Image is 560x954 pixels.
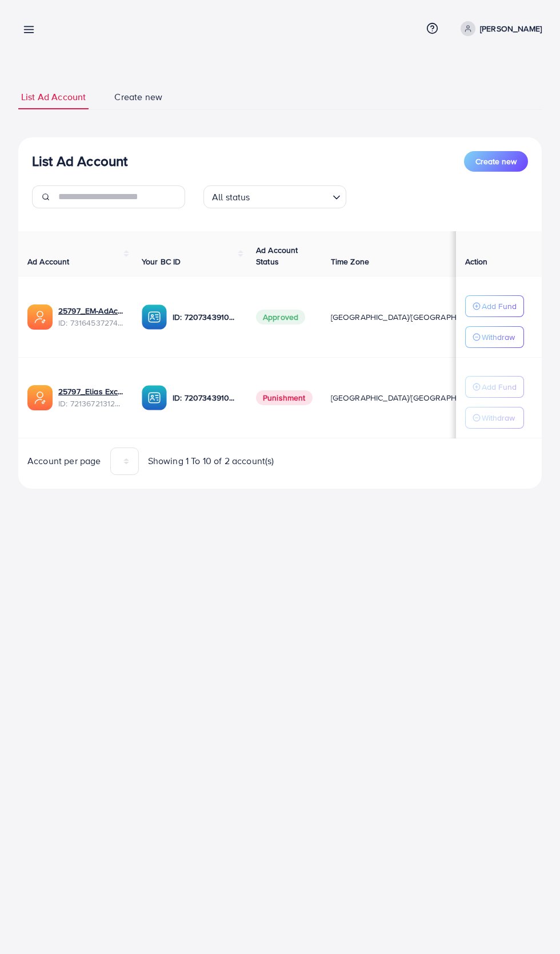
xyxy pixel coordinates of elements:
[173,391,238,405] p: ID: 7207343910824378369
[465,256,488,267] span: Action
[58,317,123,328] span: ID: 7316453727488163841
[58,305,123,316] a: 25797_EM-AdAcc_1757236227748
[254,187,328,205] input: Search for option
[114,90,162,104] span: Create new
[331,256,369,267] span: Time Zone
[482,330,515,344] p: Withdraw
[465,407,524,429] button: Withdraw
[203,185,346,208] div: Search for option
[27,385,53,410] img: ic-ads-acc.e4c84228.svg
[210,189,253,205] span: All status
[256,310,305,324] span: Approved
[148,454,274,468] span: Showing 1 To 10 of 2 account(s)
[480,22,542,35] p: [PERSON_NAME]
[27,454,101,468] span: Account per page
[331,311,490,323] span: [GEOGRAPHIC_DATA]/[GEOGRAPHIC_DATA]
[482,411,515,425] p: Withdraw
[456,21,542,36] a: [PERSON_NAME]
[256,390,313,405] span: Punishment
[21,90,86,104] span: List Ad Account
[465,295,524,317] button: Add Fund
[142,304,167,330] img: ic-ba-acc.ded83a64.svg
[58,305,123,328] div: <span class='underline'>25797_EM-AdAcc_1757236227748</span></br>7316453727488163841
[58,386,123,397] a: 25797_Elias Excited media_1679944075357
[464,151,528,172] button: Create new
[32,153,127,169] h3: List Ad Account
[256,244,298,267] span: Ad Account Status
[27,304,53,330] img: ic-ads-acc.e4c84228.svg
[27,256,70,267] span: Ad Account
[142,385,167,410] img: ic-ba-acc.ded83a64.svg
[482,299,517,313] p: Add Fund
[173,310,238,324] p: ID: 7207343910824378369
[58,386,123,409] div: <span class='underline'>25797_Elias Excited media_1679944075357</span></br>7213672131225845762
[465,376,524,398] button: Add Fund
[331,392,490,403] span: [GEOGRAPHIC_DATA]/[GEOGRAPHIC_DATA]
[482,380,517,394] p: Add Fund
[475,156,517,167] span: Create new
[58,398,123,409] span: ID: 7213672131225845762
[465,326,524,348] button: Withdraw
[142,256,181,267] span: Your BC ID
